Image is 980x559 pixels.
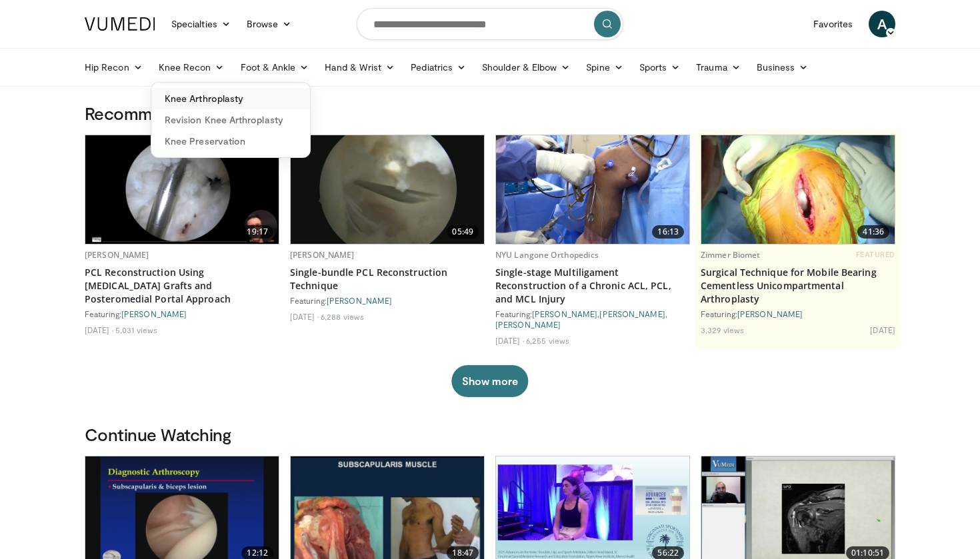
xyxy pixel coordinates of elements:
a: [PERSON_NAME] [599,309,665,318]
a: Single-bundle PCL Reconstruction Technique [290,266,485,292]
a: [PERSON_NAME] [85,249,149,261]
li: [DATE] [870,324,895,335]
a: Hand & Wrist [317,54,403,81]
a: [PERSON_NAME] [327,296,392,305]
div: Featuring: [701,308,895,319]
li: 5,031 views [115,324,157,335]
li: 3,329 views [701,324,744,335]
a: 19:17 [85,135,279,244]
input: Search topics, interventions [357,8,623,40]
a: Zimmer Biomet [701,249,761,261]
a: 41:36 [701,135,895,244]
a: Surgical Technique for Mobile Bearing Cementless Unicompartmental Arthroplasty [701,266,895,306]
div: Featuring: [85,308,279,319]
li: 6,255 views [526,335,569,346]
a: [PERSON_NAME] [532,309,597,318]
li: [DATE] [290,311,319,322]
h3: Recommended for You [85,103,895,124]
a: Sports [631,54,689,81]
img: 0aff902d-d714-496f-8a3e-78ad31abca43.620x360_q85_upscale.jpg [85,135,279,244]
a: Single-stage Multiligament Reconstruction of a Chronic ACL, PCL, and MCL Injury [495,266,690,306]
a: Spine [578,54,631,81]
a: Foot & Ankle [233,54,317,81]
a: Knee Recon [151,54,233,81]
a: A [869,11,895,37]
a: [PERSON_NAME] [290,249,355,261]
div: Featuring: , , [495,308,690,330]
a: Favorites [805,11,861,37]
a: Knee Arthroplasty [151,88,310,109]
span: 16:13 [652,225,684,239]
a: Knee Preservation [151,131,310,152]
a: NYU Langone Orthopedics [495,249,599,261]
span: FEATURED [856,250,895,259]
a: Business [749,54,817,81]
a: Browse [239,11,300,37]
li: 6,288 views [321,311,364,322]
a: [PERSON_NAME] [121,309,187,318]
li: [DATE] [85,324,113,335]
span: 19:17 [241,225,273,239]
a: [PERSON_NAME] [737,309,803,318]
span: 05:49 [447,225,479,239]
a: Trauma [688,54,749,81]
span: 41:36 [857,225,889,239]
h3: Continue Watching [85,424,895,445]
a: Pediatrics [403,54,474,81]
a: Revision Knee Arthroplasty [151,109,310,131]
img: ad0bd3d9-2ac2-4b25-9c44-384141dd66f6.jpg.620x360_q85_upscale.jpg [496,135,689,244]
img: VuMedi Logo [85,17,155,31]
a: Hip Recon [77,54,151,81]
a: 05:49 [291,135,484,244]
div: Featuring: [290,295,485,306]
img: 827ba7c0-d001-4ae6-9e1c-6d4d4016a445.620x360_q85_upscale.jpg [701,135,895,244]
a: Shoulder & Elbow [474,54,578,81]
img: f3af6df1-8a85-45ed-8c5a-5abafe4891b9.620x360_q85_upscale.jpg [291,135,484,244]
a: [PERSON_NAME] [495,320,561,329]
a: PCL Reconstruction Using [MEDICAL_DATA] Grafts and Posteromedial Portal Approach [85,266,279,306]
li: [DATE] [495,335,524,346]
a: Specialties [163,11,239,37]
button: Show more [451,365,528,397]
a: 16:13 [496,135,689,244]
